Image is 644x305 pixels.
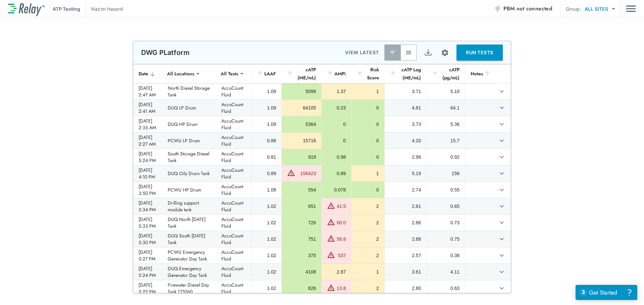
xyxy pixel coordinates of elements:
[390,285,421,292] div: 2.80
[390,203,421,210] div: 2.81
[327,218,335,226] img: Warning
[257,186,276,193] div: 1.08
[216,149,251,165] td: AccuCount Fluid
[216,231,251,247] td: AccuCount Fluid
[287,104,316,111] div: 64105
[566,5,581,12] p: Group:
[496,135,507,146] button: expand row
[287,186,316,193] div: 554
[327,202,335,210] img: Warning
[287,66,316,82] div: cATP (ME/mL)
[496,233,507,245] button: expand row
[432,104,460,111] div: 64.1
[471,70,491,78] div: Notes
[257,236,276,242] div: 1.02
[216,280,251,296] td: AccuCount Fluid
[626,2,636,15] img: Drawer Icon
[162,215,216,231] td: DUQ North [DATE] Tank
[494,5,501,12] img: Offline Icon
[327,269,346,275] div: 2.87
[327,186,346,193] div: 0.078
[162,264,216,280] td: DUQ Emergency Generator Day Tank
[496,151,507,163] button: expand row
[162,198,216,214] td: Drilling support module tank
[287,203,316,210] div: 651
[337,236,346,242] div: 56.8
[139,85,157,98] div: [DATE] 2:47 AM
[432,269,460,275] div: 4.11
[216,198,251,214] td: AccuCount Fluid
[216,215,251,231] td: AccuCount Fluid
[432,186,460,193] div: 0.55
[626,2,636,15] button: Main menu
[287,219,316,226] div: 726
[389,49,396,56] img: Latest
[216,182,251,198] td: AccuCount Fluid
[162,100,216,116] td: DUQ LP Drum
[139,249,157,262] div: [DATE] 5:27 PM
[357,170,379,177] div: 1
[432,154,460,160] div: 0.92
[390,66,421,82] div: cATP Log (ME/mL)
[162,182,216,198] td: PCWU HP Drum
[139,282,157,295] div: [DATE] 5:22 PM
[357,285,379,292] div: 2
[139,118,157,131] div: [DATE] 2:35 AM
[257,104,276,111] div: 1.09
[257,219,276,226] div: 1.02
[257,137,276,144] div: 0.88
[390,170,421,177] div: 5.19
[357,88,379,95] div: 1
[216,264,251,280] td: AccuCount Fluid
[390,236,421,242] div: 2.88
[257,269,276,275] div: 1.02
[327,154,346,160] div: 0.98
[257,154,276,160] div: 0.81
[390,137,421,144] div: 4.20
[357,104,379,111] div: 0
[287,88,316,95] div: 5099
[162,67,199,80] div: All Locations
[257,252,276,259] div: 1.02
[496,119,507,130] button: expand row
[496,102,507,113] button: expand row
[357,203,379,210] div: 2
[390,269,421,275] div: 3.61
[420,45,436,61] button: Export
[133,64,162,83] th: Date
[390,186,421,193] div: 2.74
[287,169,295,177] img: Warning
[357,269,379,275] div: 1
[216,67,243,80] div: All Tests
[357,66,379,82] div: Risk Score
[390,121,421,128] div: 3.73
[327,137,346,144] div: 0
[327,104,346,111] div: 0.23
[139,200,157,213] div: [DATE] 5:34 PM
[216,116,251,132] td: AccuCount Fluid
[216,133,251,149] td: AccuCount Fluid
[216,100,251,116] td: AccuCount Fluid
[327,88,346,95] div: 1.37
[432,121,460,128] div: 5.36
[139,232,157,246] div: [DATE] 5:30 PM
[327,284,335,292] img: Warning
[327,70,346,78] div: AMPi
[257,70,276,78] div: LAAF
[162,149,216,165] td: South Storage Diesel Tank
[496,168,507,179] button: expand row
[457,45,503,61] button: RUN TESTS
[139,216,157,229] div: [DATE] 5:33 PM
[517,5,552,12] span: not connected
[496,201,507,212] button: expand row
[287,252,316,259] div: 375
[287,269,316,275] div: 4108
[345,49,379,57] p: VIEW LATEST
[139,134,157,147] div: [DATE] 2:27 AM
[357,121,379,128] div: 0
[257,121,276,128] div: 1.09
[390,154,421,160] div: 2.96
[287,236,316,242] div: 751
